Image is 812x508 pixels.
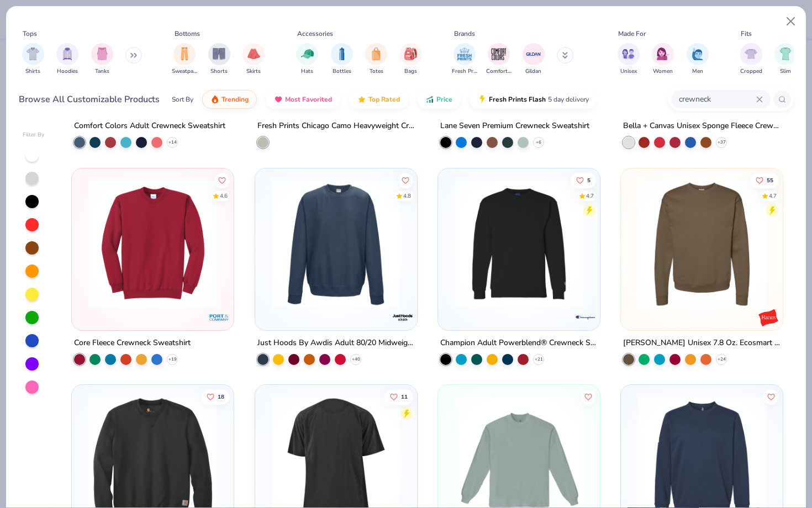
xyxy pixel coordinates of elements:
span: Bottles [333,67,351,76]
span: Hats [301,67,313,76]
button: Like [397,172,413,188]
img: flash.gif [478,95,487,104]
span: Totes [370,67,383,76]
button: filter button [365,43,387,76]
span: Gildan [525,67,541,76]
span: + 14 [168,139,177,146]
img: Champion logo [574,306,597,329]
div: 4.6 [220,192,228,200]
span: + 40 [351,356,360,363]
button: Like [581,389,596,404]
img: dd326a50-605c-47a3-ac85-2e4095c39c39 [406,179,546,308]
div: Accessories [297,29,333,39]
img: Just Hoods By AWDis logo [392,306,414,329]
span: Shirts [25,67,40,76]
div: filter for Shorts [208,43,230,76]
span: Fresh Prints [452,67,477,76]
img: Women Image [657,47,669,60]
span: Slim [780,67,791,76]
div: filter for Cropped [740,43,762,76]
button: Trending [202,90,257,109]
div: Champion Adult Powerblend® Crewneck Sweatshirt [440,336,598,350]
span: Trending [222,95,249,104]
span: Women [653,67,673,76]
span: 55 [767,177,773,183]
span: + 21 [534,356,542,363]
div: 4.7 [769,192,777,200]
button: Top Rated [349,90,408,109]
span: + 37 [718,139,726,146]
div: filter for Gildan [523,43,545,76]
div: Fresh Prints Chicago Camo Heavyweight Crewneck [257,119,415,133]
img: Hoodies Image [61,47,73,60]
img: Men Image [692,47,704,60]
div: Just Hoods By Awdis Adult 80/20 Midweight College Crewneck Sweatshirt [257,336,415,350]
img: 5238e180-8f48-4492-8f74-28853b36511f [266,179,406,308]
span: Top Rated [368,95,400,104]
button: filter button [687,43,709,76]
button: filter button [56,43,78,76]
span: + 24 [718,356,726,363]
div: filter for Totes [365,43,387,76]
img: Port & Company logo [209,306,231,329]
span: Price [436,95,452,104]
button: filter button [22,43,44,76]
button: Like [384,389,413,404]
button: Like [201,389,230,404]
img: e5975505-1776-4f17-ae39-ff4f3b46cee6 [632,179,772,308]
span: + 19 [168,356,177,363]
div: filter for Comfort Colors [486,43,512,76]
button: filter button [774,43,797,76]
div: Fits [741,29,752,39]
button: Like [571,172,596,188]
div: Lane Seven Premium Crewneck Sweatshirt [440,119,589,133]
img: Bags Image [404,47,416,60]
div: filter for Slim [774,43,797,76]
div: Tops [23,29,37,39]
div: Bella + Canvas Unisex Sponge Fleece Crewneck Sweatshirt [623,119,781,133]
button: filter button [523,43,545,76]
input: Try "T-Shirt" [678,93,756,105]
img: 15ec74ab-1ee2-41a3-8a2d-fbcc4abdf0b1 [83,179,223,308]
div: filter for Women [652,43,674,76]
img: aa2f9715-ec27-4f0c-984c-b14c7e24f0f4 [449,179,589,308]
button: filter button [618,43,640,76]
span: + 6 [536,139,541,146]
img: Unisex Image [622,47,635,60]
div: filter for Hats [296,43,318,76]
img: Hats Image [301,47,314,60]
img: Totes Image [370,47,382,60]
button: filter button [296,43,318,76]
button: filter button [91,43,113,76]
div: Core Fleece Crewneck Sweatshirt [74,336,191,350]
div: 4.7 [586,192,594,200]
img: Hanes logo [757,306,779,329]
div: Brands [454,29,475,39]
img: Cropped Image [745,47,757,60]
button: Price [417,90,461,109]
img: daecb1c1-ce0b-477a-af25-1493a3a45747 [589,179,729,308]
span: 11 [400,394,407,399]
div: 4.8 [403,192,410,200]
button: filter button [172,43,197,76]
img: Fresh Prints Image [456,46,473,62]
button: filter button [400,43,422,76]
div: filter for Shirts [22,43,44,76]
button: Like [214,172,230,188]
div: filter for Hoodies [56,43,78,76]
button: filter button [452,43,477,76]
button: filter button [652,43,674,76]
div: filter for Skirts [242,43,265,76]
button: Like [763,389,779,404]
span: Sweatpants [172,67,197,76]
span: Unisex [620,67,637,76]
div: filter for Fresh Prints [452,43,477,76]
span: Bags [404,67,417,76]
div: filter for Bottles [331,43,353,76]
span: Cropped [740,67,762,76]
div: filter for Sweatpants [172,43,197,76]
span: Men [692,67,703,76]
span: Tanks [95,67,109,76]
span: Skirts [246,67,261,76]
span: 18 [218,394,224,399]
